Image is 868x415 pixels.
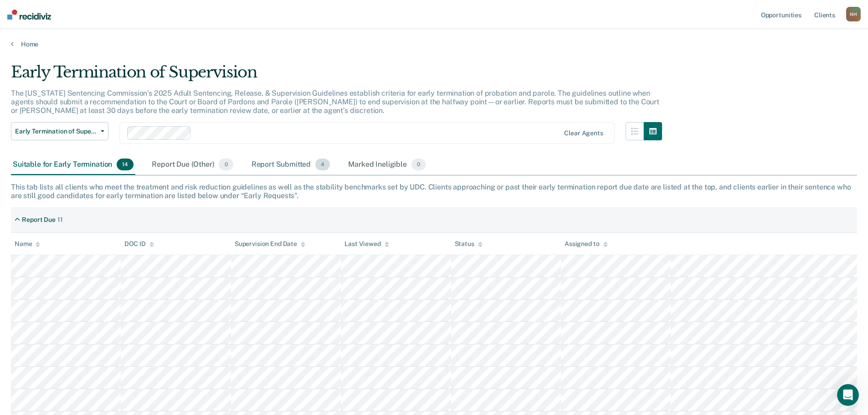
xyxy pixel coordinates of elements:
[11,183,857,200] div: This tab lists all clients who meet the treatment and risk reduction guidelines as well as the st...
[846,7,861,21] div: N H
[346,155,427,175] div: Marked Ineligible0
[837,384,859,406] iframe: Intercom live chat
[117,159,134,170] span: 14
[150,155,235,175] div: Report Due (Other)0
[411,159,426,170] span: 0
[846,7,861,21] button: NH
[565,240,607,248] div: Assigned to
[235,240,305,248] div: Supervision End Date
[124,240,154,248] div: DOC ID
[22,216,56,224] div: Report Due
[11,122,108,140] button: Early Termination of Supervision
[11,212,67,227] div: Report Due11
[7,10,51,20] img: Recidiviz
[15,128,97,135] span: Early Termination of Supervision
[11,63,662,89] div: Early Termination of Supervision
[564,129,603,137] div: Clear agents
[250,155,332,175] div: Report Submitted4
[11,155,135,175] div: Suitable for Early Termination14
[344,240,389,248] div: Last Viewed
[57,216,63,224] div: 11
[315,159,330,170] span: 4
[15,240,40,248] div: Name
[219,159,233,170] span: 0
[11,89,659,115] p: The [US_STATE] Sentencing Commission’s 2025 Adult Sentencing, Release, & Supervision Guidelines e...
[455,240,483,248] div: Status
[11,40,857,48] a: Home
